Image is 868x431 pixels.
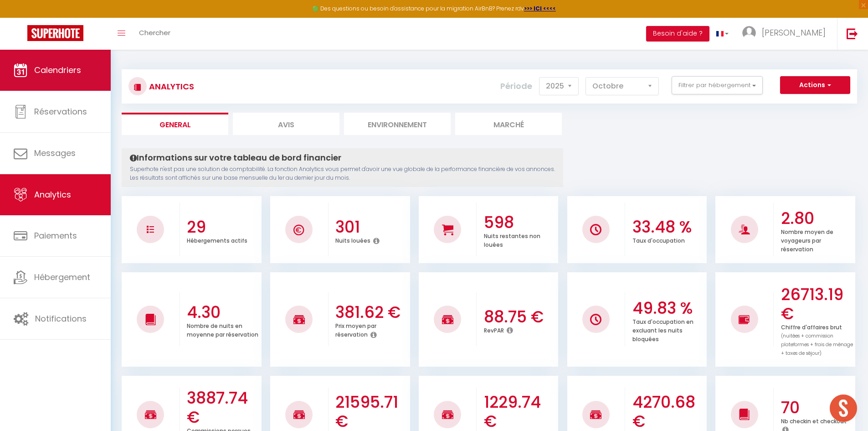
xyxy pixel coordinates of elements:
[139,28,170,37] span: Chercher
[335,320,376,338] p: Prix moyen par réservation
[762,27,826,38] span: [PERSON_NAME]
[830,395,857,422] div: Ouvrir le chat
[335,235,370,244] p: Nuits louées
[34,230,77,241] span: Paiements
[781,209,853,228] h3: 2.80
[35,313,87,324] span: Notifications
[335,218,408,237] h3: 301
[130,153,555,163] h4: Informations sur votre tableau de bord financier
[484,325,504,334] p: RevPAR
[147,226,154,233] img: NO IMAGE
[781,322,853,357] p: Chiffre d'affaires brut
[34,64,81,76] span: Calendriers
[34,189,71,200] span: Analytics
[781,398,853,417] h3: 70
[646,26,709,42] button: Besoin d'aide ?
[34,147,76,159] span: Messages
[34,271,90,283] span: Hébergement
[233,113,339,135] li: Avis
[122,113,228,135] li: General
[847,28,858,39] img: logout
[187,389,259,427] h3: 3887.74 €
[335,393,408,431] h3: 21595.71 €
[500,76,532,96] label: Période
[187,320,258,338] p: Nombre de nuits en moyenne par réservation
[187,303,259,322] h3: 4.30
[147,76,194,97] h3: Analytics
[34,106,87,117] span: Réservations
[344,113,451,135] li: Environnement
[672,76,763,94] button: Filtrer par hébergement
[484,393,556,431] h3: 1229.74 €
[335,303,408,322] h3: 381.62 €
[132,18,177,50] a: Chercher
[455,113,562,135] li: Marché
[632,316,693,343] p: Taux d'occupation en excluant les nuits bloquées
[484,307,556,327] h3: 88.75 €
[781,332,853,357] span: (nuitées + commission plateformes + frais de ménage + taxes de séjour)
[632,299,705,318] h3: 49.83 %
[187,218,259,237] h3: 29
[781,415,847,425] p: Nb checkin et checkout
[590,314,601,325] img: NO IMAGE
[632,393,705,431] h3: 4270.68 €
[484,213,556,232] h3: 598
[742,26,756,40] img: ...
[632,218,705,237] h3: 33.48 %
[187,235,247,244] p: Hébergements actifs
[781,226,833,253] p: Nombre moyen de voyageurs par réservation
[484,230,540,249] p: Nuits restantes non louées
[27,25,83,41] img: Super Booking
[739,314,750,325] img: NO IMAGE
[781,285,853,323] h3: 26713.19 €
[130,165,555,182] p: Superhote n'est pas une solution de comptabilité. La fonction Analytics vous permet d'avoir une v...
[524,5,556,12] a: >>> ICI <<<<
[632,235,685,244] p: Taux d'occupation
[735,18,837,50] a: ... [PERSON_NAME]
[780,76,850,94] button: Actions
